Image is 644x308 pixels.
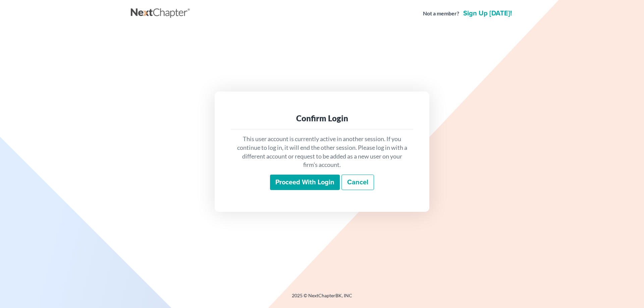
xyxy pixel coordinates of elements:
[131,292,513,304] div: 2025 © NextChapterBK, INC
[341,175,374,190] a: Cancel
[236,135,408,169] p: This user account is currently active in another session. If you continue to log in, it will end ...
[236,113,408,124] div: Confirm Login
[462,10,513,17] a: Sign up [DATE]!
[270,175,340,190] input: Proceed with login
[423,10,459,17] strong: Not a member?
